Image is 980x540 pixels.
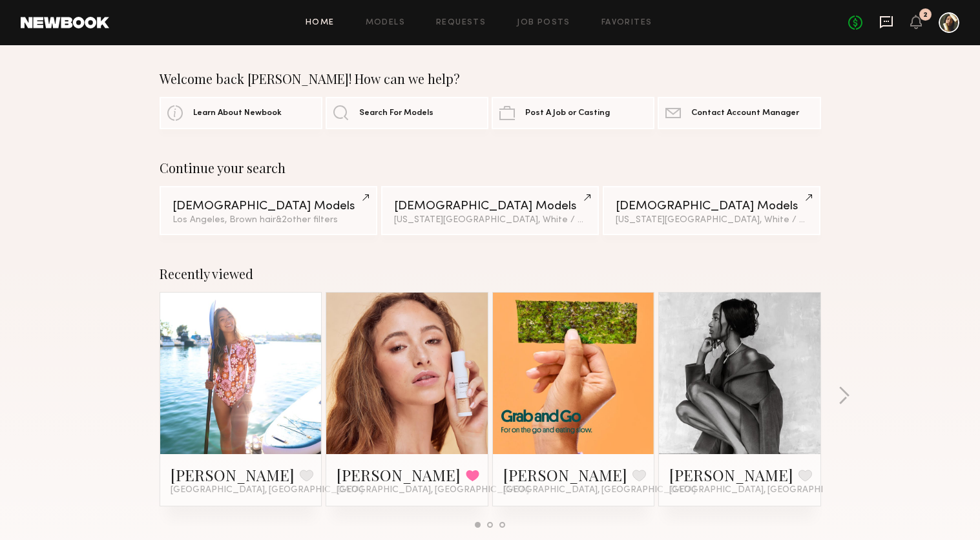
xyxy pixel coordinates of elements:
div: [US_STATE][GEOGRAPHIC_DATA], White / Caucasian [616,216,808,225]
a: Requests [436,19,486,27]
div: [DEMOGRAPHIC_DATA] Models [394,200,586,213]
div: Continue your search [160,160,821,176]
div: Welcome back [PERSON_NAME]! How can we help? [160,71,821,87]
a: Contact Account Manager [658,97,820,129]
span: [GEOGRAPHIC_DATA], [GEOGRAPHIC_DATA] [669,485,862,495]
span: Post A Job or Casting [525,109,610,118]
div: [US_STATE][GEOGRAPHIC_DATA], White / Caucasian [394,216,586,225]
a: [PERSON_NAME] [337,464,461,485]
span: Contact Account Manager [691,109,799,118]
div: 2 [923,12,928,19]
a: [DEMOGRAPHIC_DATA] Models[US_STATE][GEOGRAPHIC_DATA], White / Caucasian [381,186,599,235]
div: [DEMOGRAPHIC_DATA] Models [172,200,364,213]
span: & 2 other filter s [276,216,338,224]
div: [DEMOGRAPHIC_DATA] Models [616,200,808,213]
a: Home [306,19,335,27]
div: Los Angeles, Brown hair [172,216,364,225]
span: [GEOGRAPHIC_DATA], [GEOGRAPHIC_DATA] [503,485,696,495]
a: Search For Models [326,97,488,129]
span: Search For Models [359,109,433,118]
a: [PERSON_NAME] [171,464,295,485]
a: [PERSON_NAME] [669,464,793,485]
span: [GEOGRAPHIC_DATA], [GEOGRAPHIC_DATA] [171,485,363,495]
a: [DEMOGRAPHIC_DATA] ModelsLos Angeles, Brown hair&2other filters [160,186,377,235]
a: Job Posts [517,19,570,27]
div: Recently viewed [160,266,821,282]
a: [DEMOGRAPHIC_DATA] Models[US_STATE][GEOGRAPHIC_DATA], White / Caucasian [603,186,820,235]
a: Learn About Newbook [160,97,322,129]
a: Post A Job or Casting [492,97,654,129]
a: Favorites [601,19,652,27]
span: [GEOGRAPHIC_DATA], [GEOGRAPHIC_DATA] [337,485,529,495]
span: Learn About Newbook [193,109,282,118]
a: [PERSON_NAME] [503,464,627,485]
a: Models [366,19,405,27]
